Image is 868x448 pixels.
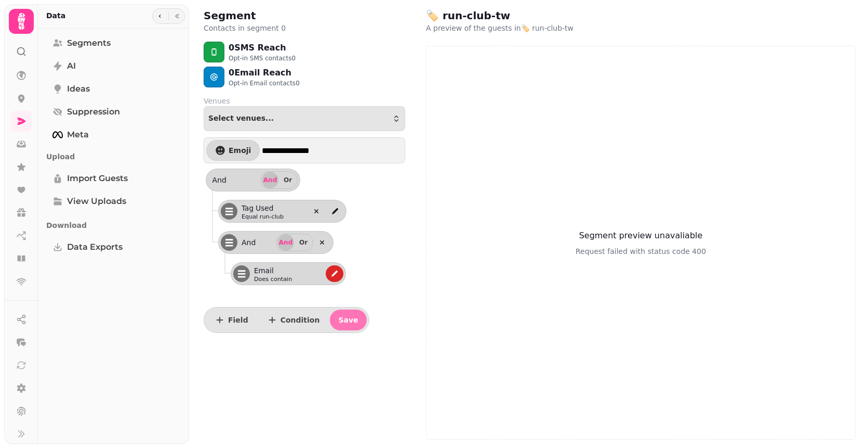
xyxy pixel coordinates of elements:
button: Select venues... [204,106,405,131]
a: Data Exports [46,237,181,258]
span: Or [284,177,292,183]
span: Or [299,239,308,246]
span: Import Guests [67,172,128,185]
span: Segments [67,37,111,49]
span: Email [254,265,316,276]
label: Venues [204,96,405,106]
span: Emoji [229,147,251,154]
button: Or [279,172,296,188]
a: Suppression [46,101,181,122]
a: View Uploads [46,191,181,212]
span: Ideas [67,83,90,95]
span: And [282,239,290,246]
button: edit [326,203,344,220]
button: remove [308,202,325,220]
span: Condition [281,316,320,324]
a: Import Guests [46,168,181,189]
a: Ideas [46,79,181,99]
span: and [212,175,226,186]
h2: Segment [204,8,286,23]
p: Download [46,216,181,235]
span: Data Exports [67,241,123,253]
h2: Data [46,10,65,21]
p: 0 Email Reach [229,67,300,79]
span: View Uploads [67,195,126,208]
p: Upload [46,147,181,166]
button: Emoji [206,140,260,161]
h2: 🏷️ run-club-tw [426,8,625,23]
button: Or [295,234,312,251]
button: Condition [259,310,328,330]
button: And [277,234,294,251]
p: 0 SMS Reach [229,42,296,54]
p: Segment preview unavaliable [579,229,703,242]
p: Opt-in Email contacts 0 [229,79,300,87]
span: Suppression [67,106,120,118]
span: Field [228,316,248,324]
p: A preview of the guests in 🏷️ run-club-tw [426,23,692,33]
button: edit [326,265,343,282]
a: Meta [46,124,181,145]
span: Select venues... [208,114,274,123]
p: Contacts in segment 0 [204,23,286,33]
p: Request failed with status code 400 [576,246,706,257]
span: AI [67,60,76,72]
span: Tag used [242,203,304,213]
span: Equal run-club [242,214,304,220]
button: Field [206,310,257,330]
a: Segments [46,33,181,54]
button: And [262,172,278,188]
span: Meta [67,129,89,141]
span: Does contain [254,276,316,282]
nav: Tabs [38,29,189,444]
p: Opt-in SMS contacts 0 [229,54,296,62]
span: and [242,237,256,248]
span: Save [338,316,358,324]
button: remove [313,234,331,251]
a: AI [46,56,181,76]
button: Save [330,310,366,330]
span: And [266,177,274,183]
